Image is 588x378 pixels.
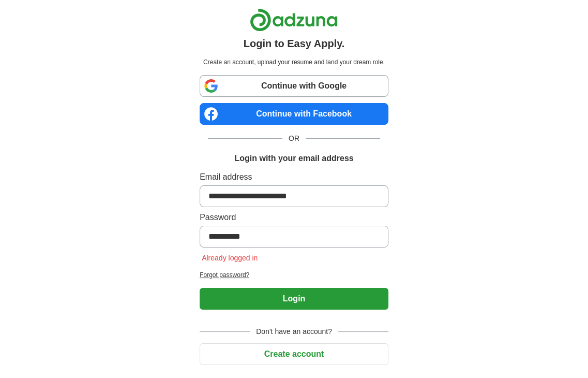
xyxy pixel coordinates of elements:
label: Email address [200,171,388,183]
p: Create an account, upload your resume and land your dream role. [202,57,386,67]
a: Create account [200,350,388,358]
a: Forgot password? [200,270,388,280]
a: Continue with Facebook [200,103,388,125]
h1: Login to Easy Apply. [244,36,345,51]
span: Don't have an account? [250,326,338,337]
img: Adzuna logo [250,8,338,32]
button: Login [200,288,388,310]
h1: Login with your email address [234,152,353,165]
a: Continue with Google [200,75,388,97]
button: Create account [200,343,388,365]
span: Already logged in [200,254,260,262]
label: Password [200,211,388,224]
span: OR [282,133,306,144]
